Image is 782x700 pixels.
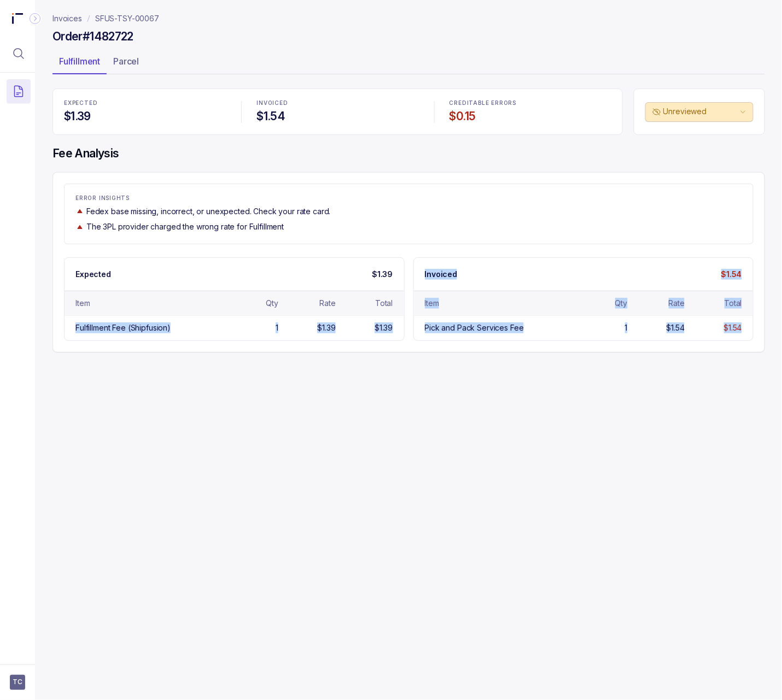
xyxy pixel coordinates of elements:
p: INVOICED [256,100,418,107]
div: Qty [615,298,628,309]
button: Unreviewed [645,102,754,122]
div: Fulfillment Fee (Shipfusion) [75,322,171,333]
p: $1.39 [372,269,393,280]
div: Pick and Pack Services Fee [425,322,524,333]
p: Fedex base missing, incorrect, or unexpected. Check your rate card. [86,206,331,217]
div: Total [725,298,742,309]
div: 1 [625,322,628,333]
ul: Tab Group [52,52,765,74]
p: The 3PL provider charged the wrong rate for Fulfillment [86,221,284,232]
div: 1 [276,322,278,333]
p: Unreviewed [663,106,738,117]
a: SFUS-TSY-00067 [95,13,159,24]
div: Qty [266,298,278,309]
img: trend image [75,223,84,231]
p: Fulfillment [59,55,100,68]
div: $1.54 [667,322,685,333]
p: ERROR INSIGHTS [75,195,742,202]
h4: $1.54 [256,109,418,124]
button: User initials [10,675,25,690]
div: Item [75,298,90,309]
nav: breadcrumb [52,13,159,24]
li: Tab Parcel [107,52,145,74]
p: Invoiced [425,269,458,280]
h4: Fee Analysis [52,146,765,161]
div: Rate [669,298,685,309]
p: Parcel [113,55,139,68]
div: Item [425,298,439,309]
div: Collapse Icon [28,12,42,25]
div: Rate [319,298,335,309]
div: $1.39 [375,322,393,333]
div: Total [375,298,393,309]
p: CREDITABLE ERRORS [450,100,611,107]
div: $1.39 [317,322,335,333]
p: Expected [75,269,111,280]
a: Invoices [52,13,82,24]
h4: $1.39 [64,109,226,124]
h4: Order #1482722 [52,29,133,44]
h4: $0.15 [450,109,611,124]
button: Menu Icon Button DocumentTextIcon [7,79,31,103]
div: $1.54 [724,322,742,333]
li: Tab Fulfillment [52,52,107,74]
img: trend image [75,207,84,215]
p: EXPECTED [64,100,226,107]
p: $1.54 [721,269,742,280]
button: Menu Icon Button MagnifyingGlassIcon [7,42,31,66]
